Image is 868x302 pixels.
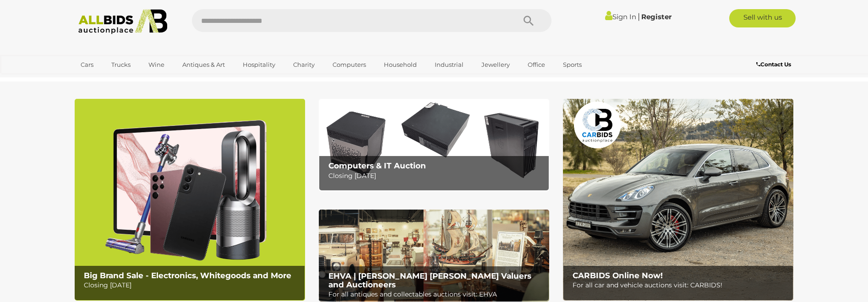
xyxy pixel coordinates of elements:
a: Sell with us [729,9,796,27]
a: Jewellery [475,57,516,72]
a: Trucks [105,57,136,72]
a: Antiques & Art [176,57,231,72]
p: Closing [DATE] [328,170,544,182]
a: [GEOGRAPHIC_DATA] [75,72,152,87]
button: Search [506,9,551,32]
b: EHVA | [PERSON_NAME] [PERSON_NAME] Valuers and Auctioneers [328,271,531,289]
b: Computers & IT Auction [328,161,426,170]
p: Closing [DATE] [84,280,300,291]
a: CARBIDS Online Now! CARBIDS Online Now! For all car and vehicle auctions visit: CARBIDS! [563,99,793,301]
p: For all car and vehicle auctions visit: CARBIDS! [573,280,788,291]
img: Big Brand Sale - Electronics, Whitegoods and More [75,99,305,301]
a: Hospitality [237,57,281,72]
a: Wine [142,57,170,72]
a: Charity [287,57,321,72]
p: For all antiques and collectables auctions visit: EHVA [328,289,544,300]
a: EHVA | Evans Hastings Valuers and Auctioneers EHVA | [PERSON_NAME] [PERSON_NAME] Valuers and Auct... [319,210,549,302]
img: Allbids.com.au [73,9,173,34]
a: Office [522,57,551,72]
a: Register [641,12,671,21]
a: Computers [327,57,372,72]
img: EHVA | Evans Hastings Valuers and Auctioneers [319,210,549,302]
a: Sign In [605,12,636,21]
b: CARBIDS Online Now! [573,271,663,280]
a: Big Brand Sale - Electronics, Whitegoods and More Big Brand Sale - Electronics, Whitegoods and Mo... [75,99,305,301]
a: Sports [557,57,588,72]
a: Contact Us [756,59,793,70]
a: Cars [75,57,99,72]
a: Household [378,57,423,72]
img: Computers & IT Auction [319,99,549,191]
a: Computers & IT Auction Computers & IT Auction Closing [DATE] [319,99,549,191]
span: | [638,11,640,22]
b: Contact Us [756,61,791,68]
b: Big Brand Sale - Electronics, Whitegoods and More [84,271,291,280]
img: CARBIDS Online Now! [563,99,793,301]
a: Industrial [429,57,469,72]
